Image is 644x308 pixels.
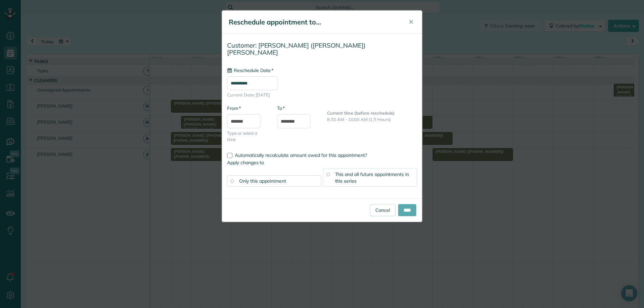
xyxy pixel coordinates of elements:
[227,42,417,56] h4: Customer: [PERSON_NAME] ([PERSON_NAME]) [PERSON_NAME]
[227,130,267,143] span: Type or select a time
[235,152,367,158] span: Automatically recalculate amount owed for this appointment?
[326,173,330,176] input: This and all future appointments in this series
[230,180,234,183] input: Only this appointment
[327,110,395,116] b: Current time (before reschedule)
[227,105,241,112] label: From
[229,17,399,27] h5: Reschedule appointment to...
[327,116,417,123] p: 8:30 AM - 10:00 AM (1.5 Hours)
[277,105,285,112] label: To
[409,18,414,26] span: ✕
[227,159,417,166] label: Apply changes to
[227,67,273,74] label: Reschedule Date
[239,178,286,184] span: Only this appointment
[335,171,409,184] span: This and all future appointments in this series
[227,92,417,98] span: Current Date: [DATE]
[370,204,395,216] a: Cancel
